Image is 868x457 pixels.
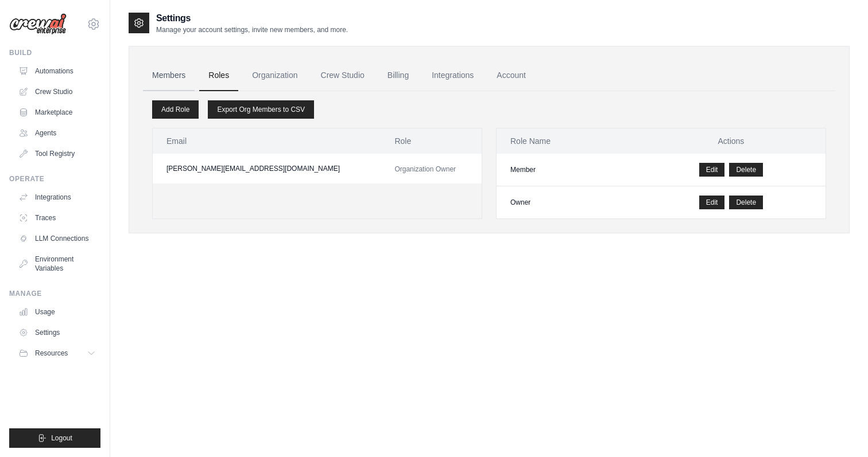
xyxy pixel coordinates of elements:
[14,103,100,122] a: Marketplace
[487,60,535,91] a: Account
[729,163,763,177] button: Delete
[14,323,100,342] a: Settings
[208,100,314,119] a: Export Org Members to CSV
[9,48,100,57] div: Build
[14,83,100,101] a: Crew Studio
[153,128,381,154] th: Email
[14,229,100,248] a: LLM Connections
[312,60,374,91] a: Crew Studio
[156,25,348,34] p: Manage your account settings, invite new members, and more.
[497,128,637,154] th: Role Name
[14,209,100,227] a: Traces
[35,349,68,358] span: Resources
[14,303,100,321] a: Usage
[156,11,348,25] h2: Settings
[152,100,199,119] a: Add Role
[14,62,100,80] a: Automations
[9,289,100,298] div: Manage
[9,428,100,448] button: Logout
[14,344,100,362] button: Resources
[143,60,195,91] a: Members
[14,124,100,142] a: Agents
[14,250,100,278] a: Environment Variables
[153,154,381,183] td: [PERSON_NAME][EMAIL_ADDRESS][DOMAIN_NAME]
[729,196,763,209] button: Delete
[497,154,637,186] td: Member
[199,60,238,91] a: Roles
[9,174,100,183] div: Operate
[637,128,826,154] th: Actions
[243,60,307,91] a: Organization
[699,163,725,177] a: Edit
[381,128,482,154] th: Role
[14,188,100,206] a: Integrations
[51,433,72,443] span: Logout
[14,144,100,163] a: Tool Registry
[9,13,67,35] img: Logo
[423,60,483,91] a: Integrations
[378,60,418,91] a: Billing
[394,165,456,173] span: Organization Owner
[699,196,725,209] a: Edit
[497,186,637,219] td: Owner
